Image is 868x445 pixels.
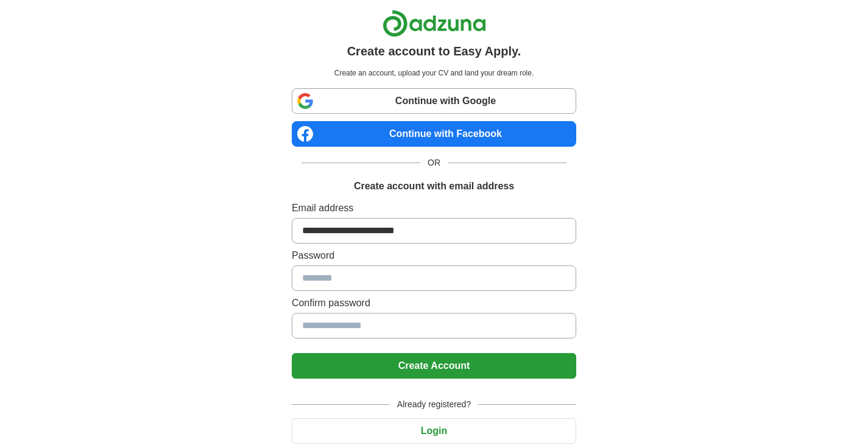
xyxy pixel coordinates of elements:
h1: Create account to Easy Apply. [347,42,521,60]
a: Continue with Facebook [292,121,576,147]
label: Confirm password [292,296,576,310]
a: Login [292,426,576,436]
label: Email address [292,201,576,215]
span: Already registered? [390,398,478,411]
button: Login [292,418,576,444]
button: Create Account [292,353,576,379]
a: Continue with Google [292,88,576,114]
label: Password [292,248,576,263]
p: Create an account, upload your CV and land your dream role. [294,68,574,79]
h1: Create account with email address [354,179,514,194]
span: OR [420,156,448,169]
img: Adzuna logo [383,10,486,37]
